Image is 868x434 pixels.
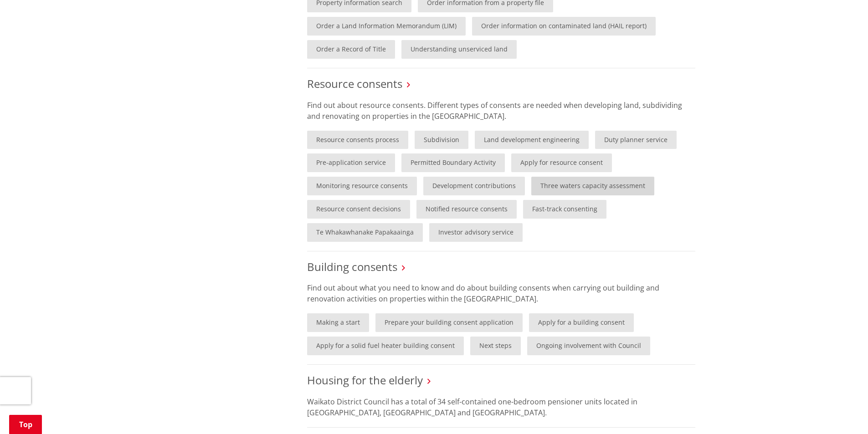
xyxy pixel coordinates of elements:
[307,200,410,219] a: Resource consent decisions
[307,100,695,122] p: Find out about resource consents. Different types of consents are needed when developing land, su...
[527,337,650,355] a: Ongoing involvement with Council
[429,223,523,242] a: Investor advisory service
[9,415,42,434] a: Top
[307,223,423,242] a: Te Whakawhanake Papakaainga
[475,131,589,149] a: Land development engineering
[375,313,523,332] a: Prepare your building consent application
[307,177,417,195] a: Monitoring resource consents
[401,153,505,172] a: Permitted Boundary Activity
[307,40,395,59] a: Order a Record of Title
[511,153,612,172] a: Apply for resource consent
[307,282,695,304] p: Find out about what you need to know and do about building consents when carrying out building an...
[401,40,517,59] a: Understanding unserviced land
[416,200,517,219] a: Notified resource consents
[470,337,521,355] a: Next steps
[595,131,677,149] a: Duty planner service
[307,313,369,332] a: Making a start
[523,200,606,219] a: Fast-track consenting
[531,177,654,195] a: Three waters capacity assessment
[307,259,397,274] a: Building consents
[307,153,395,172] a: Pre-application service
[472,17,656,36] a: Order information on contaminated land (HAIL report)
[307,373,423,388] a: Housing for the elderly
[529,313,634,332] a: Apply for a building consent
[307,396,695,418] p: Waikato District Council has a total of 34 self-contained one-bedroom pensioner units located in ...
[423,177,525,195] a: Development contributions
[307,131,408,149] a: Resource consents process
[307,17,466,36] a: Order a Land Information Memorandum (LIM)
[307,76,402,91] a: Resource consents
[826,396,859,429] iframe: Messenger Launcher
[307,337,464,355] a: Apply for a solid fuel heater building consent​
[415,131,468,149] a: Subdivision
